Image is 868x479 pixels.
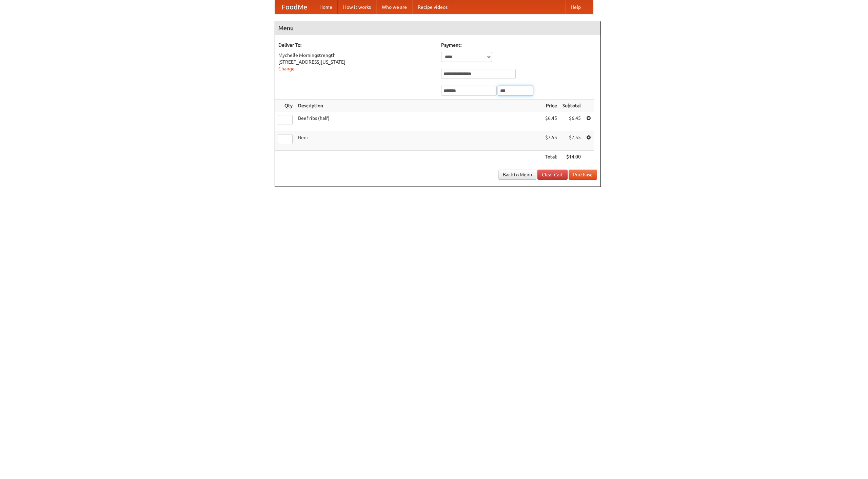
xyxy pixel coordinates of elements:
[560,112,584,131] td: $6.45
[560,151,584,163] th: $14.00
[542,112,560,131] td: $6.45
[498,170,536,180] a: Back to Menu
[542,131,560,151] td: $7.55
[275,100,295,112] th: Qty
[278,42,434,48] h5: Deliver To:
[278,66,295,71] a: Change
[295,131,542,151] td: Beer
[278,59,434,65] div: [STREET_ADDRESS][US_STATE]
[542,151,560,163] th: Total:
[412,0,453,14] a: Recipe videos
[565,0,586,14] a: Help
[569,170,597,180] button: Purchase
[441,42,597,48] h5: Payment:
[295,112,542,131] td: Beef ribs (half)
[537,170,568,180] a: Clear Cart
[275,0,314,14] a: FoodMe
[560,131,584,151] td: $7.55
[275,21,600,35] h4: Menu
[376,0,412,14] a: Who we are
[295,100,542,112] th: Description
[338,0,376,14] a: How it works
[542,100,560,112] th: Price
[314,0,338,14] a: Home
[278,52,434,59] div: Mychelle Morningstrength
[560,100,584,112] th: Subtotal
